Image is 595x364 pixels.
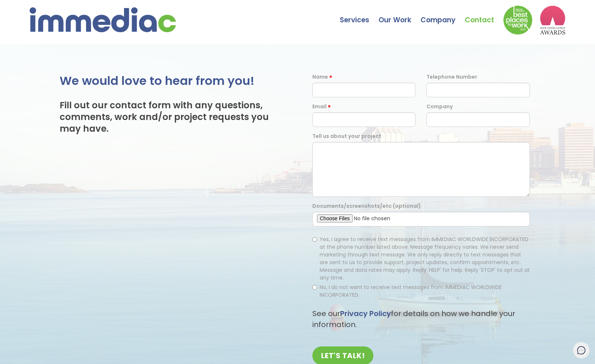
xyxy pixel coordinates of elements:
[320,236,530,281] span: Yes, I agree to receive text messages from IMMEDIAC WORLDWIDE INCORPORATED at the phone number li...
[421,2,465,27] a: Company
[312,73,328,81] label: Name
[312,308,530,330] p: See our for details on how we handle your information.
[312,202,421,210] label: Documents/screenshots/etc (optional)
[340,308,391,319] a: Privacy Policy
[320,284,502,299] span: No, I do not want to receive text messages from IMMEDIAC WORLDWIDE INCORPORATED.
[426,103,453,110] label: Company
[312,103,327,110] label: Email
[60,73,283,89] h2: We would love to hear from you!
[503,5,532,35] img: Down
[60,100,283,134] h3: Fill out our contact form with any questions, comments, work and/or project requests you may have.
[426,73,477,81] label: Telephone Number
[465,2,503,27] a: Contact
[379,2,421,27] a: Our Work
[540,5,565,35] img: logo2_wea_nobg.webp
[312,132,381,140] label: Tell us about your project
[312,285,317,290] input: No, I do not want to receive text messages from IMMEDIAC WORLDWIDE INCORPORATED.
[340,2,379,27] a: Services
[30,7,176,32] img: immediac
[312,237,317,242] input: Yes, I agree to receive text messages from IMMEDIAC WORLDWIDE INCORPORATED at the phone number li...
